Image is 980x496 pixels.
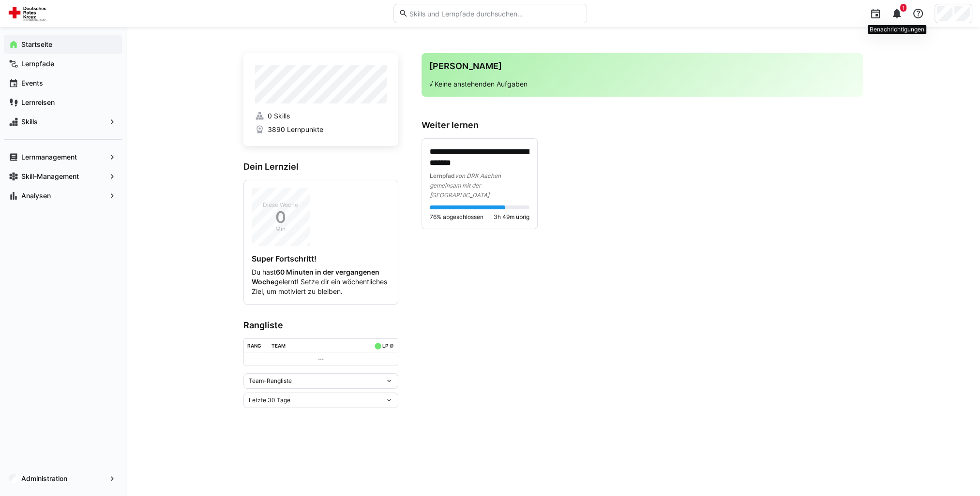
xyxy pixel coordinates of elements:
[422,120,863,131] h3: Weiter lernen
[255,111,387,121] a: 0 Skills
[252,254,390,263] h4: Super Fortschritt!
[494,213,529,221] span: 3h 49m übrig
[252,267,390,296] p: Du hast gelernt! Setze dir ein wöchentliches Ziel, um motiviert zu bleiben.
[390,341,394,349] a: ø
[902,5,905,11] span: 1
[247,343,261,349] div: Rang
[249,377,292,385] span: Team-Rangliste
[429,61,855,72] h3: [PERSON_NAME]
[430,172,455,179] span: Lernpfad
[430,172,501,199] span: von DRK Aachen gemeinsam mit der [GEOGRAPHIC_DATA]
[249,396,290,404] span: Letzte 30 Tage
[271,343,286,349] div: Team
[252,268,379,286] strong: 60 Minuten in der vergangenen Woche
[429,79,855,89] p: √ Keine anstehenden Aufgaben
[267,125,323,134] span: 3890 Lernpunkte
[430,213,483,221] span: 76% abgeschlossen
[382,343,388,349] div: LP
[408,9,581,18] input: Skills und Lernpfade durchsuchen…
[267,111,289,121] span: 0 Skills
[868,25,926,34] div: Benachrichtigungen
[243,161,398,172] h3: Dein Lernziel
[243,320,398,331] h3: Rangliste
